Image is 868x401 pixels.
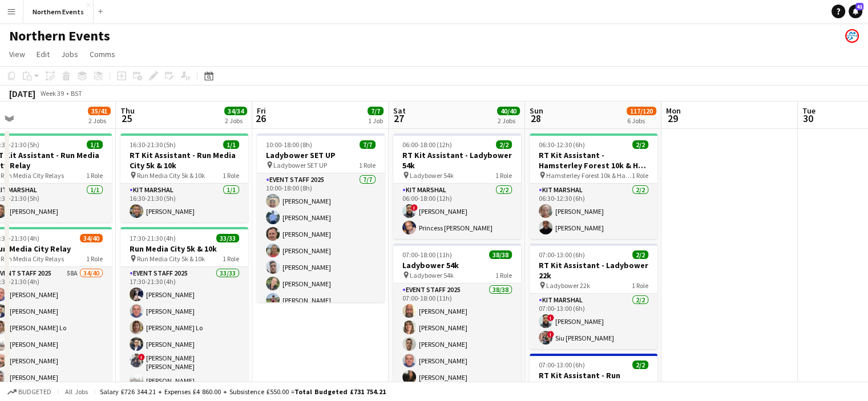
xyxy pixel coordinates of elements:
[56,47,83,62] a: Jobs
[294,387,386,396] span: Total Budgeted £731 754.21
[23,1,94,23] button: Northern Events
[71,89,82,98] div: BST
[9,49,25,59] span: View
[855,3,863,10] span: 41
[6,386,53,398] button: Budgeted
[18,388,51,396] span: Budgeted
[37,49,50,59] span: Edit
[90,49,115,59] span: Comms
[9,88,35,99] div: [DATE]
[85,47,120,62] a: Comms
[100,387,386,396] div: Salary £726 344.21 + Expenses £4 860.00 + Subsistence £550.00 =
[845,29,859,43] app-user-avatar: RunThrough Events
[9,27,110,44] h1: Northern Events
[849,5,862,18] a: 41
[5,47,30,62] a: View
[63,387,90,396] span: All jobs
[32,47,54,62] a: Edit
[61,49,78,59] span: Jobs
